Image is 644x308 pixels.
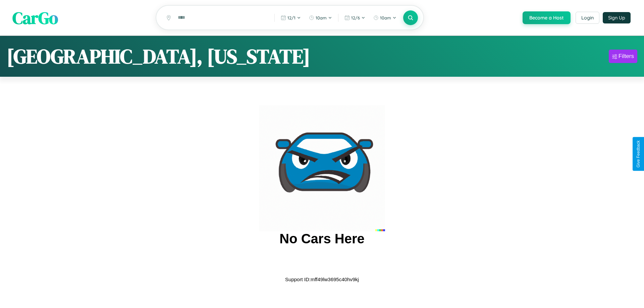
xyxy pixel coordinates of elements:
span: 10am [316,15,327,20]
span: 10am [380,15,391,20]
div: Filters [619,53,634,60]
button: Sign Up [603,12,631,23]
button: Filters [609,50,637,63]
button: Login [576,12,599,24]
span: 12 / 1 [287,15,296,20]
h1: [GEOGRAPHIC_DATA], [US_STATE] [7,43,310,70]
span: 12 / 6 [351,15,360,20]
div: Give Feedback [636,140,641,168]
button: 10am [306,12,335,23]
span: CarGo [12,6,58,29]
img: car [259,105,385,231]
button: 12/1 [277,12,304,23]
button: 12/6 [341,12,369,23]
p: Support ID: mff49lw3695c40hv9kj [285,275,359,284]
button: Become a Host [523,11,571,24]
h2: No Cars Here [279,231,364,246]
button: 10am [370,12,400,23]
